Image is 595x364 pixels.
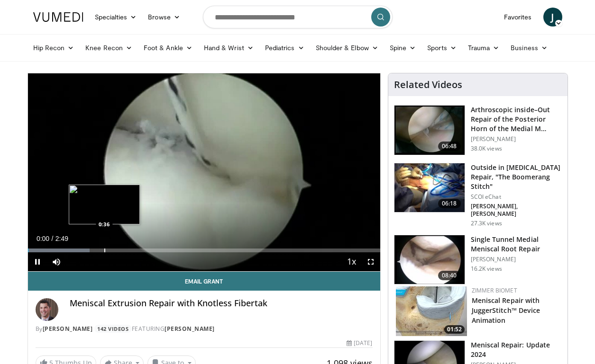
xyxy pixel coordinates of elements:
span: / [52,235,54,242]
p: [PERSON_NAME], [PERSON_NAME] [471,203,562,218]
a: 142 Videos [94,325,132,333]
a: Sports [421,38,462,57]
a: J [543,8,562,27]
img: Vx8lr-LI9TPdNKgn5hMDoxOm1xO-1jSC.150x105_q85_crop-smart_upscale.jpg [394,163,465,213]
span: 06:18 [438,199,461,208]
a: Business [505,38,553,57]
p: 16.2K views [471,265,502,273]
a: Meniscal Repair with JuggerStitch™ Device Animation [472,296,540,325]
p: SCOI eChat [471,193,562,201]
img: 50c219b3-c08f-4b6c-9bf8-c5ca6333d247.150x105_q85_crop-smart_upscale.jpg [396,286,467,336]
a: Zimmer Biomet [472,286,517,294]
a: Pediatrics [259,38,310,57]
h4: Related Videos [394,79,462,90]
a: Email Grant [28,272,380,291]
button: Pause [28,252,47,271]
button: Playback Rate [342,252,361,271]
span: 06:48 [438,142,461,151]
button: Mute [47,252,66,271]
a: [PERSON_NAME] [43,325,93,333]
img: image.jpeg [69,185,140,224]
h4: Meniscal Extrusion Repair with Knotless Fibertak [70,298,373,309]
p: [PERSON_NAME] [471,256,562,263]
a: 06:48 Arthroscopic inside–Out Repair of the Posterior Horn of the Medial M… [PERSON_NAME] 38.0K v... [394,105,562,155]
a: Specialties [89,8,143,27]
p: 38.0K views [471,145,502,152]
img: ef04edc1-9bea-419b-8656-3c943423183a.150x105_q85_crop-smart_upscale.jpg [394,235,465,284]
div: Progress Bar [28,249,380,252]
a: Favorites [498,8,538,27]
a: Hand & Wrist [198,38,259,57]
a: Shoulder & Elbow [310,38,384,57]
img: baen_1.png.150x105_q85_crop-smart_upscale.jpg [394,106,465,155]
h3: Single Tunnel Medial Meniscal Root Repair [471,235,562,254]
video-js: Video Player [28,73,380,272]
h3: Outside in [MEDICAL_DATA] Repair, "The Boomerang Stitch" [471,163,562,191]
span: 0:00 [37,235,49,242]
img: Avatar [36,298,58,321]
a: 06:18 Outside in [MEDICAL_DATA] Repair, "The Boomerang Stitch" SCOI eChat [PERSON_NAME], [PERSON_... [394,163,562,227]
a: Knee Recon [80,38,138,57]
h3: Arthroscopic inside–Out Repair of the Posterior Horn of the Medial M… [471,105,562,133]
span: 08:40 [438,271,461,280]
a: [PERSON_NAME] [165,325,215,333]
input: Search topics, interventions [203,6,393,28]
div: [DATE] [347,339,372,347]
div: By FEATURING [36,325,373,333]
a: Foot & Ankle [138,38,198,57]
p: [PERSON_NAME] [471,135,562,143]
a: 08:40 Single Tunnel Medial Meniscal Root Repair [PERSON_NAME] 16.2K views [394,235,562,285]
img: VuMedi Logo [33,12,83,22]
a: Spine [384,38,421,57]
span: 2:49 [55,235,68,242]
button: Fullscreen [361,252,380,271]
a: 01:52 [396,286,467,336]
p: 27.3K views [471,220,502,227]
a: Hip Recon [27,38,80,57]
span: 01:52 [444,325,465,334]
a: Browse [142,8,186,27]
h3: Meniscal Repair: Update 2024 [471,340,562,359]
a: Trauma [462,38,505,57]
